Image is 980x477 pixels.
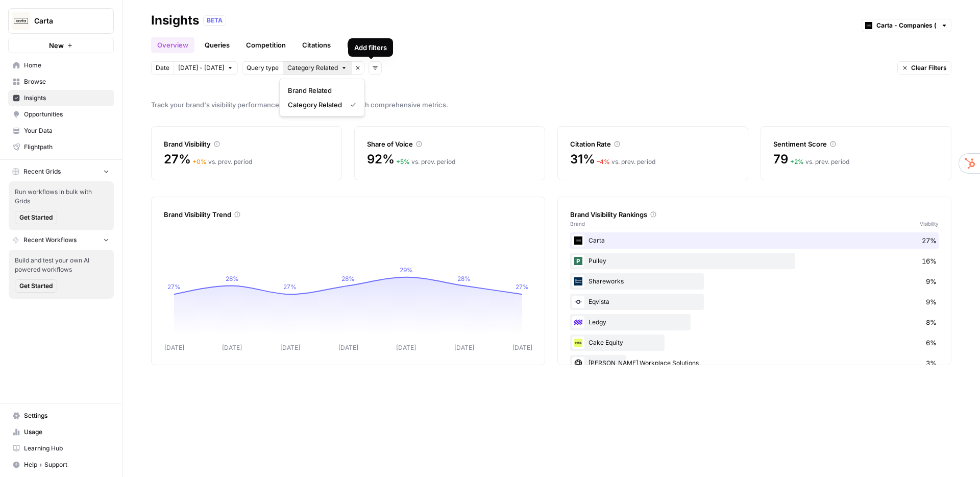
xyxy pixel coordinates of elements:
a: Citations [296,37,337,53]
a: Insights [8,90,114,106]
span: 92% [367,151,394,168]
span: 3% [926,358,937,368]
a: Flightpath [8,139,114,155]
a: Overview [151,37,194,53]
div: Sentiment Score [773,139,939,149]
button: Get Started [15,211,57,224]
span: Brand Related [288,85,352,96]
div: Category Related [279,79,365,116]
span: Track your brand's visibility performance across answer engines with comprehensive metrics. [151,100,951,110]
a: Learning Hub [8,440,114,457]
div: Brand Visibility [164,139,329,149]
button: Recent Grids [8,164,114,179]
img: ojwm89iittpj2j2x5tgvhrn984bb [572,296,584,308]
span: + 2 % [790,158,804,165]
span: New [49,40,64,51]
tspan: [DATE] [454,344,474,351]
a: Your Data [8,123,114,139]
div: Insights [151,12,199,29]
a: Browse [8,74,114,90]
div: Shareworks [570,273,939,290]
span: 8% [926,317,937,327]
div: vs. prev. period [790,157,849,166]
span: 27% [164,151,190,168]
span: 6% [926,338,937,348]
img: Carta Logo [12,12,30,30]
span: 79 [773,151,788,168]
tspan: [DATE] [164,344,184,351]
div: vs. prev. period [192,157,252,166]
div: Brand Visibility Trend [164,209,532,220]
button: Recent Workflows [8,232,114,248]
span: 9% [926,276,937,287]
div: Carta [570,232,939,249]
span: [DATE] - [DATE] [178,63,224,73]
span: 16% [922,256,937,266]
div: Citation Rate [570,139,736,149]
tspan: 27% [167,283,181,291]
div: Brand Visibility Rankings [570,209,939,220]
tspan: 28% [226,275,239,282]
button: Workspace: Carta [8,8,114,34]
span: Help + Support [24,460,109,469]
img: fe4fikqdqe1bafe3px4l1blbafc7 [572,337,584,349]
button: Category Related [283,61,351,75]
span: – 4 % [597,158,610,165]
div: Eqvista [570,294,939,310]
span: Your Data [24,126,109,135]
span: Usage [24,427,109,437]
span: Category Related [288,100,342,110]
span: Insights [24,93,109,103]
span: Category Related [287,63,338,73]
div: vs. prev. period [597,157,655,166]
div: Share of Voice [367,139,532,149]
span: Clear Filters [911,63,947,73]
a: Queries [199,37,236,53]
span: Get Started [19,213,53,222]
tspan: [DATE] [512,344,532,351]
span: Browse [24,77,109,86]
span: Recent Grids [23,167,61,176]
span: Visibility [920,220,939,228]
div: Add filters [354,42,387,53]
tspan: 27% [516,283,529,291]
span: Home [24,61,109,70]
span: Settings [24,411,109,420]
button: Help + Support [8,457,114,473]
tspan: 28% [341,275,355,282]
img: 4pynuglrc3sixi0so0f0dcx4ule5 [572,316,584,328]
button: Clear Filters [897,61,951,75]
a: Home [8,57,114,74]
div: Pulley [570,253,939,269]
span: Build and test your own AI powered workflows [15,256,108,274]
img: c35yeiwf0qjehltklbh57st2xhbo [572,234,584,247]
tspan: [DATE] [396,344,416,351]
a: Usage [8,424,114,440]
tspan: [DATE] [222,344,242,351]
a: Competition [240,37,292,53]
span: + 5 % [396,158,410,165]
span: Get Started [19,281,53,291]
button: [DATE] - [DATE] [174,61,238,75]
span: Brand [570,220,585,228]
img: u02qnnqpa7ceiw6p01io3how8agt [572,255,584,267]
a: Opportunities [8,106,114,123]
tspan: [DATE] [338,344,358,351]
tspan: 29% [400,266,413,274]
span: Flightpath [24,142,109,152]
tspan: 27% [283,283,297,291]
button: Get Started [15,279,57,293]
span: 9% [926,297,937,307]
tspan: 28% [457,275,471,282]
span: Learning Hub [24,444,109,453]
span: Carta [34,16,96,26]
span: 27% [922,235,937,246]
a: Settings [8,408,114,424]
img: co3w649im0m6efu8dv1ax78du890 [572,275,584,288]
div: [PERSON_NAME] Workplace Solutions [570,355,939,371]
span: Date [156,63,169,73]
span: Opportunities [24,110,109,119]
div: BETA [203,15,226,26]
div: vs. prev. period [396,157,455,166]
button: New [8,38,114,53]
